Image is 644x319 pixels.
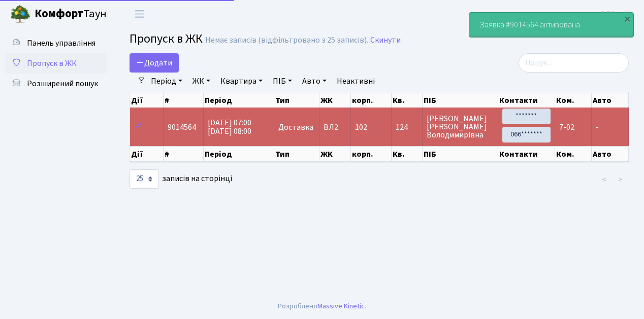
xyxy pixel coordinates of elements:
[136,57,172,68] span: Додати
[130,30,203,48] span: Пропуск в ЖК
[355,122,367,133] span: 102
[164,147,204,162] th: #
[555,93,592,108] th: Ком.
[168,122,196,133] span: 9014564
[130,169,232,189] label: записів на сторінці
[324,123,346,131] span: ВЛ2
[319,93,351,108] th: ЖК
[5,74,107,94] a: Розширений пошук
[216,73,267,90] a: Квартира
[592,93,629,108] th: Авто
[5,53,107,74] a: Пропуск в ЖК
[188,73,214,90] a: ЖК
[622,14,632,24] div: ×
[392,147,423,162] th: Кв.
[35,6,107,23] span: Таун
[278,123,313,131] span: Доставка
[423,93,498,108] th: ПІБ
[274,93,319,108] th: Тип
[392,93,423,108] th: Кв.
[351,147,392,162] th: корп.
[164,93,204,108] th: #
[269,73,296,90] a: ПІБ
[319,147,351,162] th: ЖК
[427,115,494,139] span: [PERSON_NAME] [PERSON_NAME] Володимирівна
[596,122,599,133] span: -
[127,6,152,22] button: Переключити навігацію
[600,8,632,20] a: ВЛ2 -. К.
[559,122,574,133] span: 7-02
[35,6,83,22] b: Комфорт
[130,147,164,162] th: Дії
[519,53,629,73] input: Пошук...
[298,73,331,90] a: Авто
[333,73,379,90] a: Неактивні
[423,147,498,162] th: ПІБ
[317,301,365,311] a: Massive Kinetic
[278,301,366,312] div: Розроблено .
[10,4,30,24] img: logo.png
[469,13,633,37] div: Заявка #9014564 активована
[27,58,77,69] span: Пропуск в ЖК
[130,53,179,73] a: Додати
[396,123,418,131] span: 124
[555,147,592,162] th: Ком.
[498,93,555,108] th: Контакти
[204,93,274,108] th: Період
[147,73,186,90] a: Період
[592,147,629,162] th: Авто
[351,93,392,108] th: корп.
[27,78,98,89] span: Розширений пошук
[370,36,401,45] a: Скинути
[204,147,274,162] th: Період
[274,147,319,162] th: Тип
[130,169,159,189] select: записів на сторінці
[130,93,164,108] th: Дії
[498,147,555,162] th: Контакти
[208,117,251,137] span: [DATE] 07:00 [DATE] 08:00
[600,9,632,20] b: ВЛ2 -. К.
[5,33,107,53] a: Панель управління
[205,36,368,45] div: Немає записів (відфільтровано з 25 записів).
[27,38,95,49] span: Панель управління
